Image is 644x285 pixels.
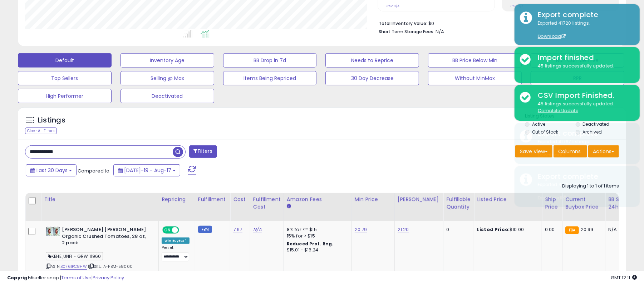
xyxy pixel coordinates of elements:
[18,53,112,67] button: Default
[61,274,92,281] a: Terms of Use
[532,90,634,101] div: CSV Import Finished.
[189,145,217,158] button: Filters
[162,245,190,261] div: Preset:
[178,227,190,233] span: OFF
[88,264,133,269] span: | SKU: A-FBM-58000
[565,226,579,234] small: FBA
[532,52,634,63] div: Import finished
[162,196,192,203] div: Repricing
[532,121,545,127] label: Active
[477,226,536,233] div: $10.00
[7,274,33,281] strong: Copyright
[398,196,440,203] div: [PERSON_NAME]
[223,71,317,85] button: Items Being Repriced
[38,115,65,125] h5: Listings
[233,226,242,233] a: 7.67
[36,167,68,174] span: Last 30 Days
[7,275,124,281] div: seller snap | |
[46,226,60,236] img: 51SaBopM-rL._SL40_.jpg
[385,4,399,8] small: Prev: N/A
[477,196,539,203] div: Listed Price
[581,226,594,233] span: 20.99
[379,19,614,27] li: $0
[18,71,112,85] button: Top Sellers
[287,196,349,203] div: Amazon Fees
[287,203,291,210] small: Amazon Fees.
[428,71,522,85] button: Without MinMax
[287,241,334,247] b: Reduced Prof. Rng.
[379,20,427,26] b: Total Inventory Value:
[398,226,409,233] a: 21.20
[253,196,281,211] div: Fulfillment Cost
[538,33,566,39] a: Download
[121,53,214,67] button: Inventory Age
[26,164,77,176] button: Last 30 Days
[532,101,634,114] div: 45 listings successfully updated.
[538,152,566,158] a: Download
[163,227,172,233] span: ON
[93,274,124,281] a: Privacy Policy
[46,252,103,260] span: KEHE ,UNFI - GRW 11960
[510,4,524,8] small: Prev: N/A
[446,196,471,211] div: Fulfillable Quantity
[532,63,634,70] div: 45 listings successfully updated.
[233,196,247,203] div: Cost
[545,226,557,233] div: 0.00
[62,226,149,248] b: [PERSON_NAME] [PERSON_NAME] Organic Crushed Tomatoes, 28 oz, 2 pack
[46,226,153,277] div: ASIN:
[113,164,180,176] button: [DATE]-19 - Aug-17
[583,121,610,127] label: Deactivated
[608,226,632,233] div: N/A
[121,89,214,103] button: Deactivated
[124,167,171,174] span: [DATE]-19 - Aug-17
[538,107,578,114] u: Complete Update
[121,71,214,85] button: Selling @ Max
[25,127,57,134] div: Clear All Filters
[253,226,262,233] a: N/A
[532,10,634,20] div: Export complete
[532,20,634,40] div: Exported 41720 listings.
[325,71,419,85] button: 30 Day Decrease
[532,171,634,182] div: Export complete
[287,226,346,233] div: 8% for <= $15
[532,128,634,139] div: Export complete
[325,53,419,67] button: Needs to Reprice
[532,181,634,201] div: Exported 41767 listings.
[355,226,367,233] a: 20.79
[78,167,110,174] span: Compared to:
[223,53,317,67] button: BB Drop in 7d
[532,139,634,159] div: Exported 41767 listings.
[198,226,212,233] small: FBM
[446,226,468,233] div: 0
[611,274,637,281] span: 2025-09-17 12:11 GMT
[379,29,434,35] b: Short Term Storage Fees:
[428,53,522,67] button: BB Price Below Min
[162,237,190,244] div: Win BuyBox *
[355,196,392,203] div: Min Price
[198,196,227,203] div: Fulfillment
[436,28,444,35] span: N/A
[44,196,156,203] div: Title
[287,233,346,239] div: 15% for > $15
[538,195,566,201] a: Download
[60,264,87,270] a: B0761PC8HW
[477,226,510,233] b: Listed Price:
[287,247,346,253] div: $15.01 - $16.24
[18,89,112,103] button: High Performer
